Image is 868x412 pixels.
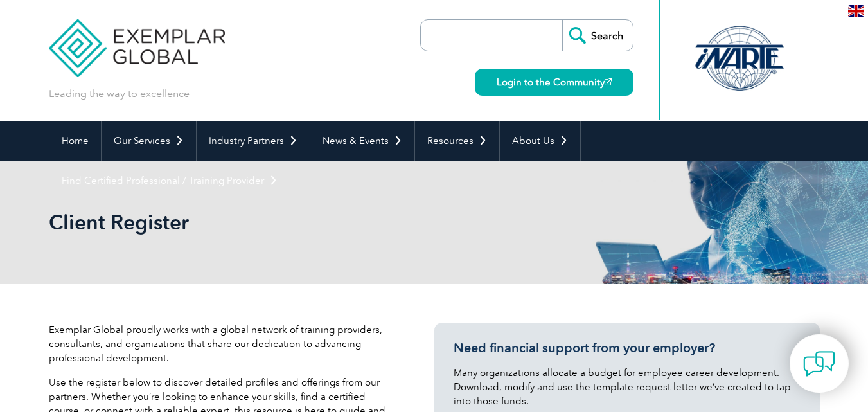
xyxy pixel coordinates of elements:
p: Exemplar Global proudly works with a global network of training providers, consultants, and organ... [49,323,396,365]
h3: Need financial support from your employer? [454,340,801,356]
a: Home [49,121,101,161]
input: Search [562,20,633,51]
a: Resources [415,121,499,161]
a: Industry Partners [197,121,310,161]
img: contact-chat.png [803,348,835,380]
a: About Us [500,121,580,161]
a: Our Services [102,121,196,161]
a: News & Events [310,121,414,161]
a: Find Certified Professional / Training Provider [49,161,290,201]
h2: Client Register [49,212,589,233]
a: Login to the Community [475,69,633,96]
img: en [848,5,864,17]
p: Many organizations allocate a budget for employee career development. Download, modify and use th... [454,366,801,408]
img: open_square.png [605,78,612,85]
p: Leading the way to excellence [49,87,190,101]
